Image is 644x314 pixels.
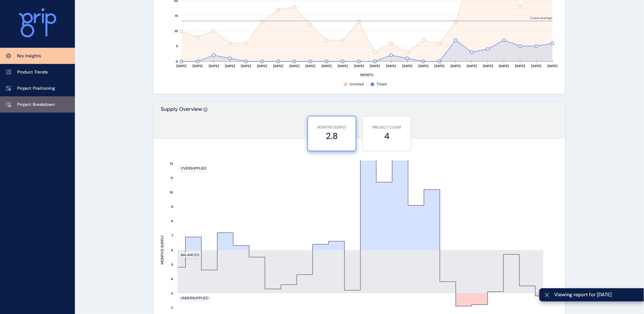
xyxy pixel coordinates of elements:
[547,64,558,68] text: [DATE]
[435,64,445,68] text: [DATE]
[193,64,203,68] text: [DATE]
[177,64,187,68] text: [DATE]
[483,64,493,68] text: [DATE]
[366,125,408,130] p: PROJECT COUNT
[531,16,553,20] text: 2 year average
[17,53,41,59] p: Key Insights
[171,219,173,223] text: 8
[225,64,235,68] text: [DATE]
[361,73,374,78] text: MONTH
[386,64,396,68] text: [DATE]
[289,64,300,68] text: [DATE]
[160,236,165,265] text: MONTH'S SUPPLY
[370,64,380,68] text: [DATE]
[209,64,219,68] text: [DATE]
[171,176,173,180] text: 11
[171,263,173,267] text: 5
[322,64,332,68] text: [DATE]
[311,125,353,130] p: MONTH'S SUPPLY
[467,64,477,68] text: [DATE]
[402,64,412,68] text: [DATE]
[171,205,173,209] text: 9
[499,64,509,68] text: [DATE]
[171,249,173,252] text: 6
[176,60,178,64] text: 0
[171,306,173,310] text: 2
[171,292,173,296] text: 3
[170,162,173,166] text: 12
[338,64,348,68] text: [DATE]
[17,69,48,75] p: Product Trends
[451,64,461,68] text: [DATE]
[273,64,283,68] text: [DATE]
[418,64,429,68] text: [DATE]
[515,64,525,68] text: [DATE]
[170,191,173,195] text: 10
[171,277,173,281] text: 4
[532,64,542,68] text: [DATE]
[311,130,353,142] label: 2.8
[176,44,178,48] text: 5
[17,85,55,92] p: Project Positioning
[554,291,639,298] span: Viewing report for [DATE]
[354,64,364,68] text: [DATE]
[171,234,173,238] text: 7
[257,64,267,68] text: [DATE]
[17,102,55,108] p: Project Breakdown
[175,29,178,33] text: 10
[161,106,202,139] p: Supply Overview
[366,130,408,142] label: 4
[241,64,251,68] text: [DATE]
[306,64,316,68] text: [DATE]
[175,14,178,18] text: 15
